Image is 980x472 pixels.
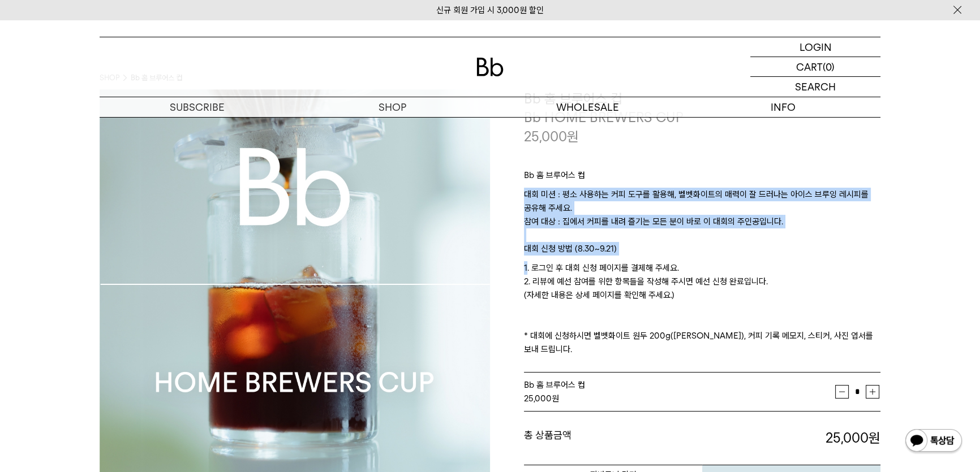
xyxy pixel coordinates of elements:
[490,97,685,117] p: WHOLESALE
[904,428,963,455] img: 카카오톡 채널 1:1 채팅 버튼
[524,127,579,146] p: 25,000
[524,188,880,242] p: 대회 미션 : 평소 사용하는 커피 도구를 활용해, 벨벳화이트의 매력이 잘 드러나는 아이스 브루잉 레시피를 공유해 주세요. 참여 대상 : 집에서 커피를 내려 즐기는 모든 분이 ...
[869,430,880,446] b: 원
[476,58,504,76] img: 로고
[100,97,295,117] a: SUBSCRIBE
[524,380,585,390] span: Bb 홈 브루어스 컵
[524,428,702,448] dt: 총 상품금액
[823,57,835,76] p: (0)
[524,242,880,261] p: 대회 신청 방법 (8.30~9.21)
[750,37,880,57] a: LOGIN
[436,5,544,15] a: 신규 회원 가입 시 3,000원 할인
[567,128,579,145] span: 원
[685,97,880,117] p: INFO
[524,261,880,356] p: 1. 로그인 후 대회 신청 페이지를 결제해 주세요. 2. 리뷰에 예선 참여를 위한 항목들을 작성해 주시면 예선 신청 완료입니다. (자세한 내용은 상세 페이지를 확인해 주세요....
[524,392,835,405] div: 원
[295,97,490,117] a: SHOP
[800,37,832,57] p: LOGIN
[796,57,823,76] p: CART
[524,393,552,404] strong: 25,000
[795,77,836,97] p: SEARCH
[835,385,849,399] button: 감소
[524,168,880,188] p: Bb 홈 브루어스 컵
[750,57,880,77] a: CART (0)
[866,385,879,399] button: 증가
[826,430,880,446] strong: 25,000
